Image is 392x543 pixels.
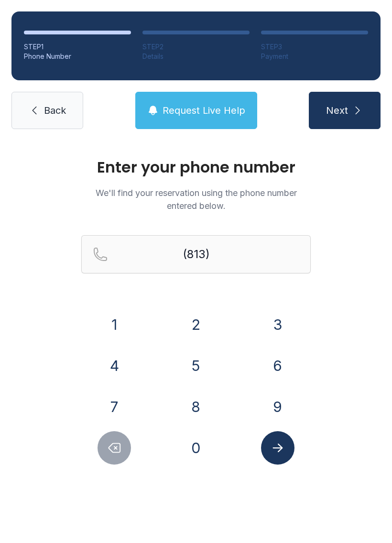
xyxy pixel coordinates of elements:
div: Details [142,52,250,61]
div: STEP 2 [142,42,250,52]
button: 7 [98,390,131,424]
button: Delete number [98,431,131,465]
input: Reservation phone number [81,235,311,273]
button: 6 [261,349,294,382]
button: 1 [98,308,131,341]
button: 2 [179,308,213,341]
button: 4 [98,349,131,382]
p: We'll find your reservation using the phone number entered below. [81,186,311,212]
button: 9 [261,390,294,424]
button: 0 [179,431,213,465]
button: Submit lookup form [261,431,294,465]
span: Request Live Help [163,104,245,117]
div: Phone Number [24,52,131,61]
button: 5 [179,349,213,382]
span: Next [326,104,348,117]
button: 8 [179,390,213,424]
div: Payment [261,52,368,61]
div: STEP 3 [261,42,368,52]
h1: Enter your phone number [81,160,311,175]
button: 3 [261,308,294,341]
span: Back [44,104,66,117]
div: STEP 1 [24,42,131,52]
